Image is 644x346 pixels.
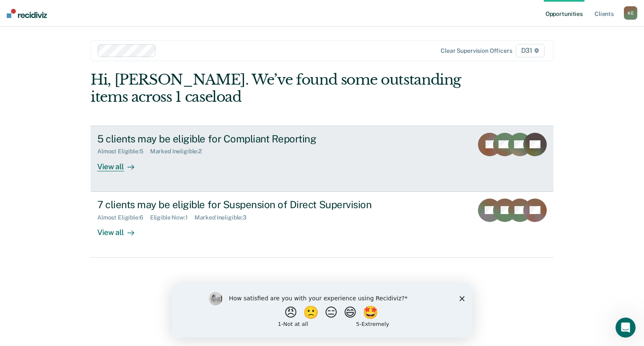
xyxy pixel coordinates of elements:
[97,214,150,221] div: Almost Eligible : 6
[7,9,47,18] img: Recidiviz
[615,318,636,338] iframe: Intercom live chat
[97,221,144,237] div: View all
[150,148,208,155] div: Marked Ineligible : 2
[441,47,512,54] div: Clear supervision officers
[624,6,637,20] div: K E
[91,71,461,106] div: Hi, [PERSON_NAME]. We’ve found some outstanding items across 1 caseload
[91,126,553,192] a: 5 clients may be eligible for Compliant ReportingAlmost Eligible:5Marked Ineligible:2View all
[97,133,392,145] div: 5 clients may be eligible for Compliant Reporting
[624,6,637,20] button: KE
[516,44,545,57] span: D31
[97,199,392,211] div: 7 clients may be eligible for Suspension of Direct Supervision
[91,192,553,258] a: 7 clients may be eligible for Suspension of Direct SupervisionAlmost Eligible:6Eligible Now:1Mark...
[195,214,253,221] div: Marked Ineligible : 3
[172,284,472,338] iframe: Survey by Kim from Recidiviz
[150,214,195,221] div: Eligible Now : 1
[97,148,150,155] div: Almost Eligible : 5
[97,155,144,171] div: View all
